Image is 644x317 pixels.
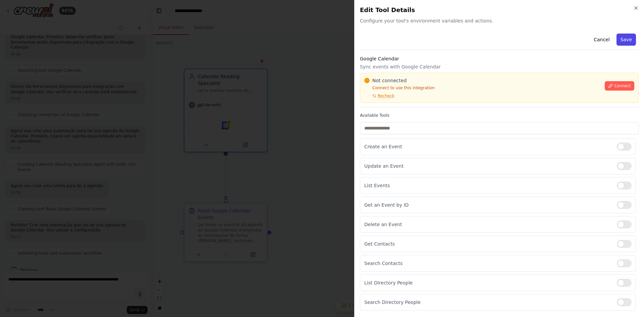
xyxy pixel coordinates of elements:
[364,202,611,208] p: Get an Event by ID
[364,299,611,306] p: Search Directory People
[364,221,611,228] p: Delete an Event
[360,113,639,118] label: Available Tools
[364,85,601,91] p: Connect to use this integration
[616,34,636,46] button: Save
[372,77,407,84] span: Not connected
[360,63,639,70] p: Sync events with Google Calendar
[364,163,611,169] p: Update an Event
[360,5,639,15] h2: Edit Tool Details
[364,182,611,189] p: List Events
[360,17,639,24] span: Configure your tool's environment variables and actions.
[590,34,613,46] button: Cancel
[605,81,634,91] button: Connect
[364,93,394,99] button: Recheck
[364,260,611,267] p: Search Contacts
[614,83,631,89] span: Connect
[364,241,611,247] p: Get Contacts
[378,93,394,99] span: Recheck
[360,55,639,62] h3: Google Calendar
[364,143,611,150] p: Create an Event
[364,279,611,286] p: List Directory People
